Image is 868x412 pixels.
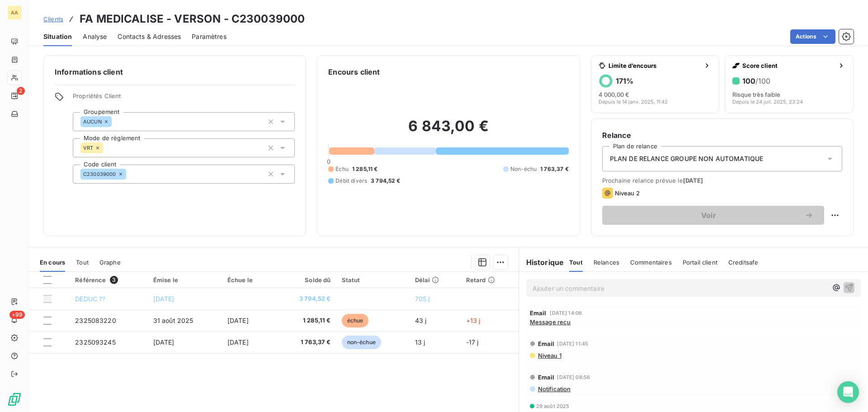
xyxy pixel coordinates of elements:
[335,177,367,185] span: Débit divers
[76,259,89,266] span: Tout
[415,295,430,303] span: 705 j
[280,294,330,303] span: 3 794,52 €
[118,32,181,41] span: Contacts & Adresses
[227,317,249,324] span: [DATE]
[352,165,378,173] span: 1 285,11 €
[519,257,564,268] h6: Historique
[335,165,349,173] span: Échu
[7,392,22,407] img: Logo LeanPay
[755,76,770,85] span: /100
[415,276,455,284] div: Délai
[742,62,834,69] span: Score client
[153,338,175,346] span: [DATE]
[80,11,305,27] h3: FA MEDICALISE - VERSON - C230039000
[536,403,570,409] span: 29 août 2025
[538,340,555,347] span: Email
[55,66,295,77] h6: Informations client
[599,91,629,98] span: 4 000,00 €
[602,206,824,225] button: Voir
[126,170,133,178] input: Ajouter une valeur
[153,276,217,284] div: Émise le
[732,99,803,104] span: Depuis le 24 juil. 2025, 23:24
[9,311,25,319] span: +99
[227,338,249,346] span: [DATE]
[594,259,619,266] span: Relances
[40,259,65,266] span: En cours
[342,336,381,349] span: non-échue
[43,32,72,41] span: Situation
[83,32,107,41] span: Analyse
[415,317,427,324] span: 43 j
[342,276,404,284] div: Statut
[602,130,842,141] h6: Relance
[466,276,513,284] div: Retard
[75,338,116,346] span: 2325093245
[790,29,835,44] button: Actions
[192,32,226,41] span: Paramètres
[602,177,842,184] span: Prochaine relance prévue le
[280,338,330,347] span: 1 763,37 €
[153,317,193,324] span: 31 août 2025
[630,259,672,266] span: Commentaires
[569,259,583,266] span: Tout
[725,55,854,113] button: Score client100/100Risque très faibleDepuis le 24 juil. 2025, 23:24
[83,119,102,124] span: AUCUN
[328,117,568,144] h2: 6 843,00 €
[537,385,571,393] span: Notification
[73,92,295,105] span: Propriétés Client
[328,66,380,77] h6: Encours client
[99,259,121,266] span: Graphe
[227,276,269,284] div: Échue le
[280,316,330,325] span: 1 285,11 €
[7,5,22,20] div: AA
[371,177,401,185] span: 3 794,52 €
[103,144,110,152] input: Ajouter une valeur
[153,295,175,303] span: [DATE]
[75,317,116,324] span: 2325083220
[530,318,571,326] span: Message reçu
[112,118,119,126] input: Ajouter une valeur
[615,189,640,197] span: Niveau 2
[83,145,93,151] span: VRT
[75,276,142,284] div: Référence
[728,259,759,266] span: Creditsafe
[557,341,588,346] span: [DATE] 11:45
[415,338,425,346] span: 13 j
[43,14,63,24] a: Clients
[342,314,369,327] span: échue
[327,158,330,165] span: 0
[280,276,330,284] div: Solde dû
[599,99,668,104] span: Depuis le 14 janv. 2025, 11:42
[683,177,703,184] span: [DATE]
[43,15,63,23] span: Clients
[837,381,859,403] div: Open Intercom Messenger
[75,295,105,303] span: DEDUC ??
[530,309,547,317] span: Email
[550,310,582,316] span: [DATE] 14:06
[466,338,479,346] span: -17 j
[537,352,561,359] span: Niveau 1
[732,91,780,98] span: Risque très faible
[466,317,481,324] span: +13 j
[538,374,555,381] span: Email
[510,165,537,173] span: Non-échu
[591,55,720,113] button: Limite d’encours171%4 000,00 €Depuis le 14 janv. 2025, 11:42
[610,154,764,163] span: PLAN DE RELANCE GROUPE NON AUTOMATIQUE
[540,165,569,173] span: 1 763,37 €
[17,87,25,95] span: 2
[110,276,118,284] span: 3
[616,76,633,85] h6: 171 %
[742,76,770,85] h6: 100
[557,374,590,380] span: [DATE] 08:56
[683,259,717,266] span: Portail client
[83,171,116,177] span: C230039000
[609,62,700,69] span: Limite d’encours
[613,212,804,219] span: Voir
